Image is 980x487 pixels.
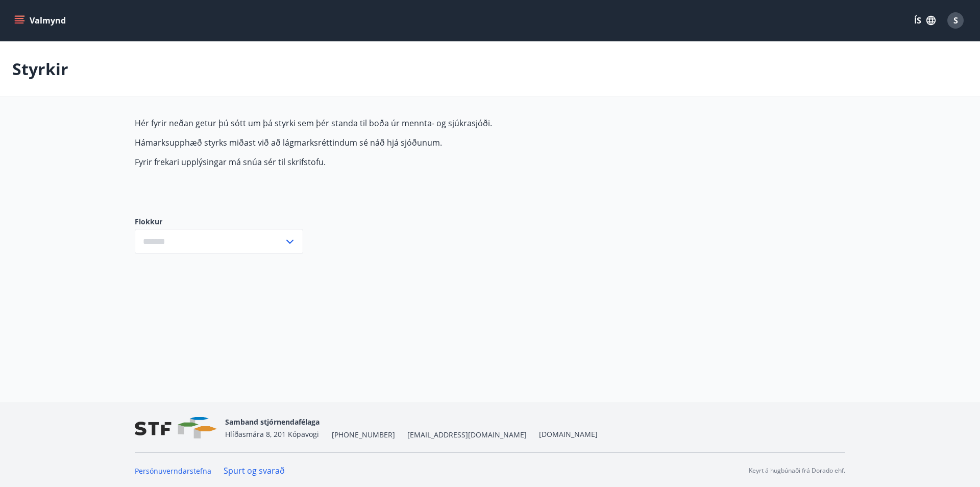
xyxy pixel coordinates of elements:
span: [EMAIL_ADDRESS][DOMAIN_NAME] [407,430,527,440]
button: S [943,8,968,33]
a: [DOMAIN_NAME] [539,429,598,439]
span: Samband stjórnendafélaga [225,417,320,427]
p: Hámarksupphæð styrks miðast við að lágmarksréttindum sé náð hjá sjóðunum. [135,137,617,148]
img: vjCaq2fThgY3EUYqSgpjEiBg6WP39ov69hlhuPVN.png [135,417,217,439]
a: Spurt og svarað [224,465,285,476]
p: Keyrt á hugbúnaði frá Dorado ehf. [749,466,845,475]
span: S [953,15,958,26]
p: Hér fyrir neðan getur þú sótt um þá styrki sem þér standa til boða úr mennta- og sjúkrasjóði. [135,118,617,129]
a: Persónuverndarstefna [135,466,211,476]
button: ÍS [909,11,941,30]
label: Flokkur [135,217,303,227]
p: Styrkir [12,58,68,80]
p: Fyrir frekari upplýsingar má snúa sér til skrifstofu. [135,156,617,168]
span: Hlíðasmára 8, 201 Kópavogi [225,429,319,439]
button: menu [12,11,70,30]
span: [PHONE_NUMBER] [332,430,395,440]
